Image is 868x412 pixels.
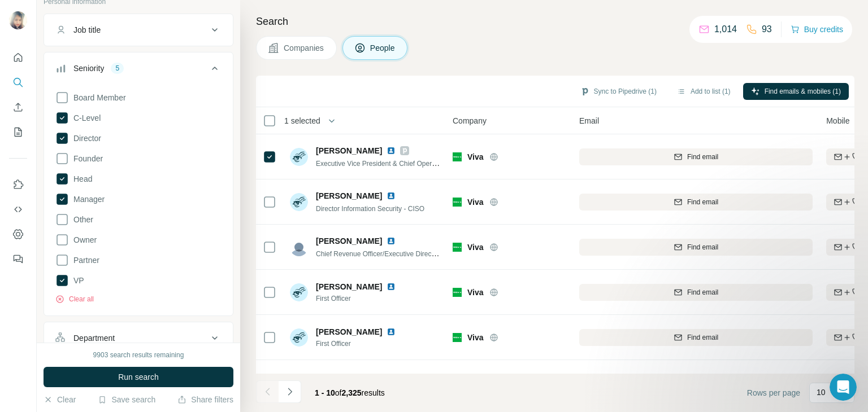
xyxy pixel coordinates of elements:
[687,197,718,207] span: Find email
[687,287,718,297] span: Find email
[453,198,462,207] img: Logo of Viva
[316,190,382,201] span: [PERSON_NAME]
[572,83,665,100] button: Sync to Pipedrive (1)
[44,325,233,352] button: Department
[791,21,843,37] button: Buy credits
[687,152,718,162] span: Find email
[747,387,800,398] span: Rows per page
[579,194,813,211] button: Find email
[579,148,813,165] button: Find email
[687,332,718,343] span: Find email
[284,115,320,126] span: 1 selected
[316,235,382,247] span: [PERSON_NAME]
[743,83,849,100] button: Find emails & mobiles (1)
[69,214,93,225] span: Other
[830,374,857,401] iframe: Intercom live chat
[453,288,462,297] img: Logo of Viva
[44,16,233,43] button: Job title
[69,173,92,185] span: Head
[316,145,382,156] span: [PERSON_NAME]
[316,339,400,349] span: First Officer
[44,367,233,387] button: Run search
[290,148,308,166] img: Avatar
[467,332,484,343] span: Viva
[73,24,101,36] div: Job title
[9,47,27,68] button: Quick start
[290,328,308,347] img: Avatar
[316,249,494,258] span: Chief Revenue Officer/Executive Director Revenue & Sales
[73,332,115,344] div: Department
[9,72,27,93] button: Search
[315,388,335,397] span: 1 - 10
[467,151,484,163] span: Viva
[69,275,84,286] span: VP
[69,112,101,124] span: C-Level
[316,293,400,304] span: First Officer
[9,97,27,117] button: Enrich CSV
[826,115,849,126] span: Mobile
[290,374,308,392] img: Avatar
[467,242,484,253] span: Viva
[467,196,484,208] span: Viva
[387,191,396,200] img: LinkedIn logo
[69,153,103,164] span: Founder
[762,23,772,36] p: 93
[315,388,385,397] span: results
[111,63,124,73] div: 5
[765,86,841,97] span: Find emails & mobiles (1)
[279,380,301,403] button: Navigate to next page
[316,205,424,213] span: Director Information Security - CISO
[69,234,97,246] span: Owner
[387,282,396,291] img: LinkedIn logo
[69,194,105,205] span: Manager
[453,333,462,342] img: Logo of Viva
[467,287,484,298] span: Viva
[256,14,854,29] h4: Search
[290,193,308,211] img: Avatar
[9,174,27,195] button: Use Surfe on LinkedIn
[9,11,27,29] img: Avatar
[290,283,308,301] img: Avatar
[579,239,813,256] button: Find email
[316,282,382,291] span: [PERSON_NAME]
[9,122,27,142] button: My lists
[453,152,462,161] img: Logo of Viva
[73,63,104,74] div: Seniority
[55,294,94,304] button: Clear all
[9,249,27,269] button: Feedback
[69,255,99,266] span: Partner
[335,388,342,397] span: of
[177,394,233,405] button: Share filters
[387,146,396,155] img: LinkedIn logo
[714,23,737,36] p: 1,014
[69,133,101,144] span: Director
[817,387,826,398] p: 10
[579,115,599,126] span: Email
[387,236,396,246] img: LinkedIn logo
[9,224,27,244] button: Dashboard
[316,326,382,338] span: [PERSON_NAME]
[118,371,159,383] span: Run search
[687,242,718,252] span: Find email
[69,92,126,103] span: Board Member
[98,394,155,405] button: Save search
[387,372,396,382] img: LinkedIn logo
[316,372,382,382] span: [PERSON_NAME]
[93,350,184,360] div: 9903 search results remaining
[453,243,462,252] img: Logo of Viva
[342,388,362,397] span: 2,325
[44,55,233,86] button: Seniority5
[284,42,325,54] span: Companies
[316,159,472,168] span: Executive Vice President & Chief Operations Officer
[44,394,76,405] button: Clear
[9,199,27,220] button: Use Surfe API
[387,327,396,336] img: LinkedIn logo
[453,115,487,126] span: Company
[290,238,308,256] img: Avatar
[370,42,396,54] span: People
[579,284,813,301] button: Find email
[669,83,739,100] button: Add to list (1)
[579,329,813,346] button: Find email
